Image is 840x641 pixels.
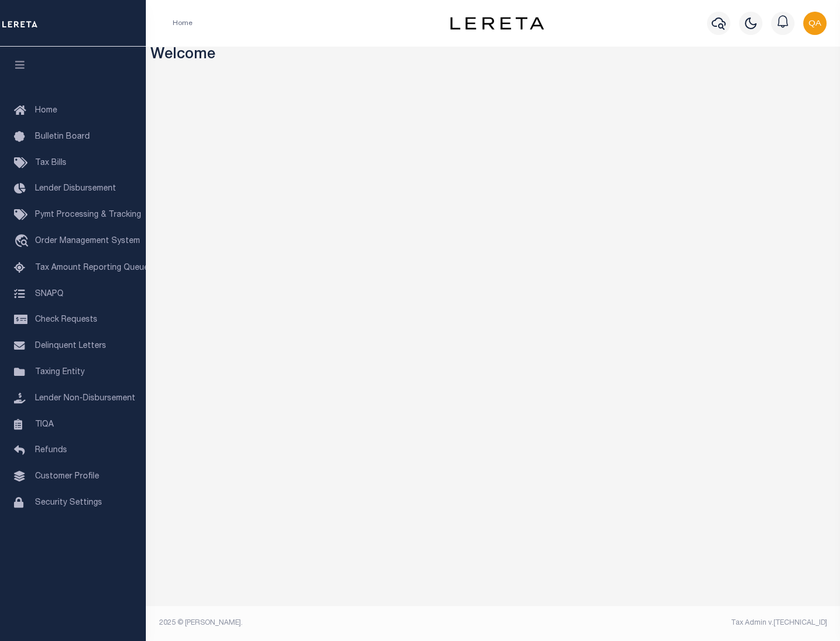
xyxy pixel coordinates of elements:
i: travel_explore [14,234,33,249]
span: Lender Disbursement [35,185,116,193]
span: Pymt Processing & Tracking [35,211,141,219]
span: Customer Profile [35,473,99,481]
img: svg+xml;base64,PHN2ZyB4bWxucz0iaHR0cDovL3d3dy53My5vcmcvMjAwMC9zdmciIHBvaW50ZXItZXZlbnRzPSJub25lIi... [803,12,827,35]
span: Security Settings [35,499,102,507]
span: Tax Amount Reporting Queue [35,264,149,272]
span: Check Requests [35,316,97,324]
div: 2025 © [PERSON_NAME]. [150,618,494,628]
div: Tax Admin v.[TECHNICAL_ID] [502,618,827,628]
span: TIQA [35,420,54,428]
span: Bulletin Board [35,133,90,141]
h3: Welcome [150,47,836,65]
img: logo-dark.svg [450,17,544,30]
span: Order Management System [35,237,140,245]
span: Tax Bills [35,159,66,167]
span: Taxing Entity [35,368,85,376]
li: Home [173,18,192,29]
span: SNAPQ [35,290,64,298]
span: Delinquent Letters [35,342,106,350]
span: Home [35,107,57,115]
span: Refunds [35,446,67,455]
span: Lender Non-Disbursement [35,395,135,403]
